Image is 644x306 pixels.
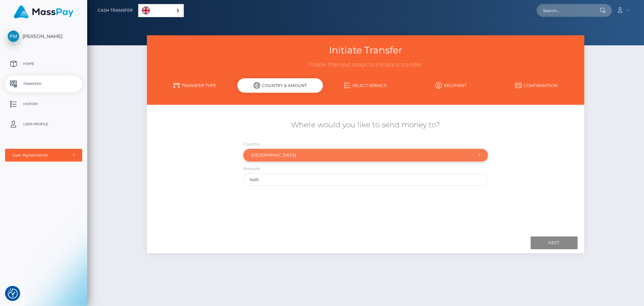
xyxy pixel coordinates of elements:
[5,96,82,113] a: History
[408,80,494,91] a: Recipient
[8,289,18,299] button: Consent Preferences
[152,80,237,91] a: Transfer Type
[323,80,409,91] a: Select Service
[5,149,82,162] button: User Agreements
[14,5,73,18] img: MassPay
[152,61,579,69] h3: Follow the next steps to initiate a transfer
[98,3,133,17] a: Cash Transfer
[243,141,260,147] label: Country
[251,152,473,158] div: [GEOGRAPHIC_DATA]
[8,59,79,69] p: Home
[243,166,260,172] label: Amount
[5,55,82,72] a: Home
[12,152,67,158] div: User Agreements
[243,173,488,186] input: Amount to send in undefined (Maximum: undefined)
[8,119,79,129] p: User Profile
[152,120,579,130] h5: Where would you like to send money to?
[237,78,323,93] div: Country & Amount
[5,116,82,133] a: User Profile
[537,4,600,17] input: Search...
[494,80,579,91] a: Confirmation
[8,79,79,89] p: Transfer
[138,4,184,17] aside: Language selected: English
[5,76,82,92] a: Transfer
[152,44,579,57] h3: Initiate Transfer
[243,149,488,162] button: South Africa
[8,289,18,299] img: Revisit consent button
[8,99,79,109] p: History
[5,33,82,39] span: [PERSON_NAME]
[139,4,183,17] a: English
[531,236,578,249] input: Next
[138,4,184,17] div: Language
